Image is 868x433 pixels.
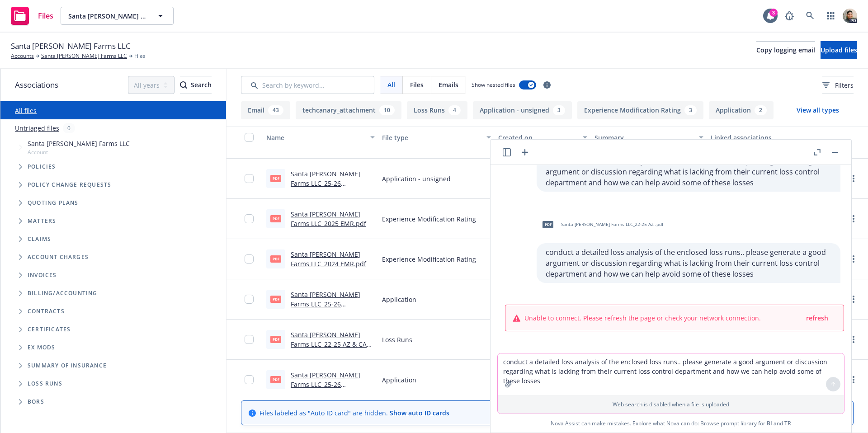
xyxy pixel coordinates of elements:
[28,273,57,278] span: Invoices
[782,101,854,119] button: View all types
[245,335,254,344] input: Toggle Row Selected
[382,295,416,304] span: Application
[291,210,366,228] a: Santa [PERSON_NAME] Farms LLC_2025 EMR.pdf
[594,133,693,142] div: Summary
[822,80,854,90] span: Filters
[756,41,815,59] button: Copy logging email
[448,105,461,115] div: 4
[38,12,53,19] span: Files
[291,330,367,367] a: Santa [PERSON_NAME] Farms LLC_22-25 AZ & CA CopperPoint WC LRs_[DATE].pdf
[822,7,840,25] a: Switch app
[382,214,476,224] span: Experience Modification Rating
[28,381,62,386] span: Loss Runs
[711,133,819,142] div: Linked associations
[245,214,254,223] input: Toggle Row Selected
[382,174,451,184] span: Application - unsigned
[806,314,828,322] span: refresh
[291,250,366,268] a: Santa [PERSON_NAME] Farms LLC_2024 EMR.pdf
[291,290,369,327] a: Santa [PERSON_NAME] Farms LLC_25-26 Arrowhead General Insurance Application.pdf
[848,294,859,305] a: more
[61,7,174,25] button: Santa [PERSON_NAME] Farms LLC
[495,127,591,148] button: Created on
[7,3,57,28] a: Files
[835,80,854,90] span: Filters
[28,182,111,188] span: Policy change requests
[756,46,815,54] span: Copy logging email
[15,106,37,115] a: All files
[245,133,254,142] input: Select all
[537,213,665,236] div: pdfSanta [PERSON_NAME] Farms LLC_22-25 AZ .pdf
[28,236,51,242] span: Claims
[28,254,89,260] span: Account charges
[769,9,778,17] div: 3
[848,334,859,345] a: more
[546,247,831,279] p: conduct a detailed loss analysis of the enclosed loss runs.. please generate a good argument or d...
[241,76,374,94] input: Search by keyword...
[801,7,819,25] a: Search
[296,101,401,119] button: techcanary_attachment
[473,101,572,119] button: Application - unsigned
[378,127,494,148] button: File type
[28,345,55,350] span: Ex Mods
[68,11,146,21] span: Santa [PERSON_NAME] Farms LLC
[291,169,366,197] a: Santa [PERSON_NAME] Farms LLC_25-26 [PERSON_NAME] 130.pdf
[28,399,44,405] span: BORs
[270,376,281,383] span: pdf
[546,155,831,188] p: conduct a detailed loss analysis of the enclosed loss runs.. please generate a good argument or d...
[15,79,58,91] span: Associations
[270,175,281,182] span: pdf
[379,105,395,115] div: 10
[41,52,127,60] a: Santa [PERSON_NAME] Farms LLC
[848,213,859,224] a: more
[767,419,772,427] a: BI
[268,105,283,115] div: 43
[561,221,663,227] span: Santa [PERSON_NAME] Farms LLC_22-25 AZ .pdf
[472,81,515,89] span: Show nested files
[259,408,449,418] span: Files labeled as "Auto ID card" are hidden.
[28,363,107,368] span: Summary of insurance
[848,254,859,264] a: more
[848,374,859,385] a: more
[0,284,226,411] div: Folder Tree Example
[591,127,707,148] button: Summary
[270,336,281,343] span: pdf
[28,148,130,156] span: Account
[498,133,578,142] div: Created on
[11,52,34,60] a: Accounts
[382,375,416,385] span: Application
[245,254,254,264] input: Toggle Row Selected
[245,375,254,384] input: Toggle Row Selected
[551,414,791,433] span: Nova Assist can make mistakes. Explore what Nova can do: Browse prompt library for and
[821,41,857,59] button: Upload files
[291,371,366,398] a: Santa [PERSON_NAME] Farms LLC_25-26 [PERSON_NAME] 130.pdf
[263,127,378,148] button: Name
[28,164,56,169] span: Policies
[780,7,798,25] a: Report a Bug
[28,200,79,206] span: Quoting plans
[270,215,281,222] span: pdf
[134,52,146,60] span: Files
[241,101,290,119] button: Email
[390,409,449,417] a: Show auto ID cards
[382,335,412,344] span: Loss Runs
[755,105,767,115] div: 2
[822,76,854,94] button: Filters
[407,101,467,119] button: Loss Runs
[410,80,424,89] span: Files
[805,312,829,324] button: refresh
[180,81,187,89] svg: Search
[382,254,476,264] span: Experience Modification Rating
[15,123,59,133] a: Untriaged files
[28,139,130,148] span: Santa [PERSON_NAME] Farms LLC
[542,221,553,228] span: pdf
[503,400,839,408] p: Web search is disabled when a file is uploaded
[270,255,281,262] span: pdf
[245,174,254,183] input: Toggle Row Selected
[28,309,65,314] span: Contracts
[270,296,281,302] span: pdf
[821,46,857,54] span: Upload files
[848,173,859,184] a: more
[709,101,774,119] button: Application
[0,137,226,284] div: Tree Example
[707,127,823,148] button: Linked associations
